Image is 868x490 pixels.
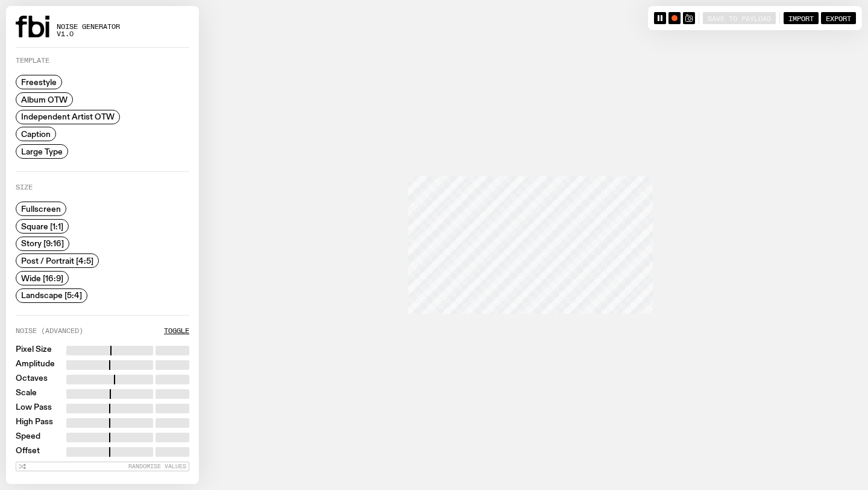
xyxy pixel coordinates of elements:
label: High Pass [16,418,53,428]
label: Pixel Size [16,346,52,355]
span: Caption [21,130,51,139]
span: Fullscreen [21,205,61,214]
span: Freestyle [21,78,57,87]
label: Amplitude [16,360,55,370]
label: Speed [16,433,40,442]
button: Randomise Values [16,462,189,471]
span: Independent Artist OTW [21,112,115,121]
span: Post / Portrait [4:5] [21,256,93,266]
span: Album OTW [21,95,68,104]
span: Export [826,14,851,22]
span: Landscape [5:4] [21,291,82,300]
span: v1.0 [57,31,120,37]
label: Size [16,184,33,191]
label: Low Pass [16,404,52,413]
span: Square [1:1] [21,221,63,231]
label: Offset [16,447,40,457]
span: Randomise Values [128,463,186,469]
button: Save to Payload [703,12,776,24]
label: Scale [16,389,37,399]
span: Noise Generator [57,24,120,30]
label: Noise (Advanced) [16,328,83,334]
label: Octaves [16,375,48,384]
button: Export [821,12,856,24]
button: Toggle [164,328,189,334]
span: Large Type [21,147,63,156]
button: Import [784,12,819,24]
span: Save to Payload [708,14,771,22]
label: Template [16,57,49,64]
span: Story [9:16] [21,239,64,248]
span: Import [788,14,814,22]
span: Wide [16:9] [21,273,63,282]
